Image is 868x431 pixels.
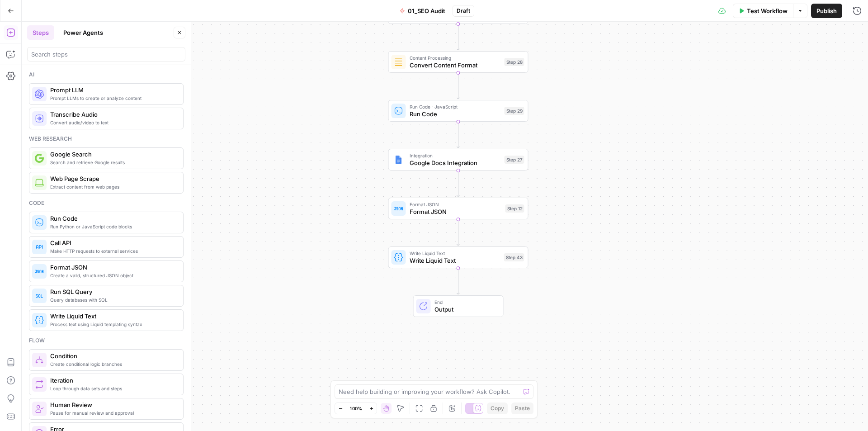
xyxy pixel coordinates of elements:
[50,119,176,126] span: Convert audio/video to text
[505,107,524,115] div: Step 29
[50,159,176,166] span: Search and retrieve Google results
[434,305,496,314] span: Output
[50,150,176,159] span: Google Search
[50,263,176,272] span: Format JSON
[50,272,176,279] span: Create a valid, structured JSON object
[58,25,108,40] button: Power Agents
[50,409,176,417] span: Pause for manual review and approval
[50,385,176,392] span: Loop through data sets and steps
[410,158,501,167] span: Google Docs Integration
[388,51,528,73] div: Content ProcessingConvert Content FormatStep 28
[457,268,460,294] g: Edge from step_43 to end
[505,156,524,164] div: Step 27
[50,312,176,321] span: Write Liquid Text
[410,103,501,110] span: Run Code · JavaScript
[511,403,533,414] button: Paste
[50,360,176,368] span: Create conditional logic branches
[388,149,528,171] div: IntegrationGoogle Docs IntegrationStep 27
[50,351,176,360] span: Condition
[50,110,176,119] span: Transcribe Audio
[50,376,176,385] span: Iteration
[394,4,451,18] button: 01_SEO Audit
[457,122,460,148] g: Edge from step_29 to step_27
[394,57,403,66] img: o3r9yhbrn24ooq0tey3lueqptmfj
[491,404,504,412] span: Copy
[733,4,793,18] button: Test Workflow
[410,256,500,265] span: Write Liquid Text
[505,204,524,213] div: Step 12
[31,50,181,59] input: Search steps
[388,246,528,268] div: Write Liquid TextWrite Liquid TextStep 43
[747,6,788,15] span: Test Workflow
[457,171,460,197] g: Edge from step_27 to step_12
[29,71,184,79] div: Ai
[410,109,501,118] span: Run Code
[434,298,496,306] span: End
[388,198,528,219] div: Format JSONFormat JSONStep 12
[29,336,184,345] div: Flow
[410,54,501,62] span: Content Processing
[50,296,176,303] span: Query databases with SQL
[50,174,176,183] span: Web Page Scrape
[410,152,501,159] span: Integration
[811,4,842,18] button: Publish
[29,135,184,143] div: Web research
[457,73,460,99] g: Edge from step_28 to step_29
[505,58,524,66] div: Step 28
[27,25,54,40] button: Steps
[50,214,176,223] span: Run Code
[457,7,470,15] span: Draft
[457,24,460,50] g: Edge from step_22 to step_28
[50,287,176,296] span: Run SQL Query
[410,201,502,208] span: Format JSON
[487,403,508,414] button: Copy
[349,405,362,412] span: 100%
[388,295,528,317] div: EndOutput
[29,199,184,207] div: Code
[388,100,528,122] div: Run Code · JavaScriptRun CodeStep 29
[410,61,501,70] span: Convert Content Format
[410,250,500,257] span: Write Liquid Text
[50,183,176,190] span: Extract content from web pages
[50,95,176,102] span: Prompt LLMs to create or analyze content
[50,238,176,247] span: Call API
[394,155,403,164] img: Instagram%20post%20-%201%201.png
[408,6,445,15] span: 01_SEO Audit
[410,207,502,216] span: Format JSON
[50,321,176,328] span: Process text using Liquid templating syntax
[504,253,524,261] div: Step 43
[50,247,176,255] span: Make HTTP requests to external services
[515,404,530,412] span: Paste
[50,400,176,409] span: Human Review
[816,6,837,15] span: Publish
[50,223,176,230] span: Run Python or JavaScript code blocks
[50,85,176,95] span: Prompt LLM
[457,219,460,246] g: Edge from step_12 to step_43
